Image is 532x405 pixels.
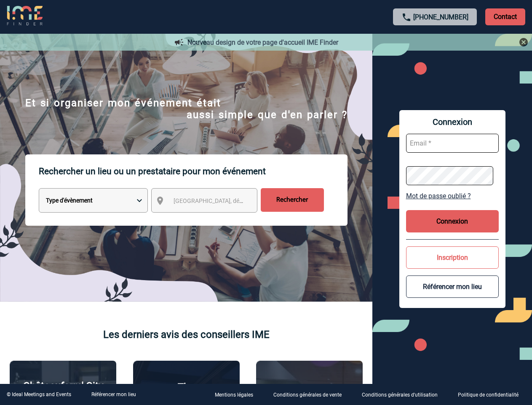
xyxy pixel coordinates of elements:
p: Conditions générales d'utilisation [362,392,438,398]
p: Politique de confidentialité [458,392,519,398]
a: Politique de confidentialité [451,391,532,399]
a: Conditions générales de vente [267,391,355,399]
p: Conditions générales de vente [273,392,342,398]
p: Mentions légales [215,392,253,398]
a: Référencer mon lieu [91,391,136,397]
a: Mentions légales [208,391,267,399]
a: Conditions générales d'utilisation [355,391,451,399]
div: © Ideal Meetings and Events [7,391,71,397]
